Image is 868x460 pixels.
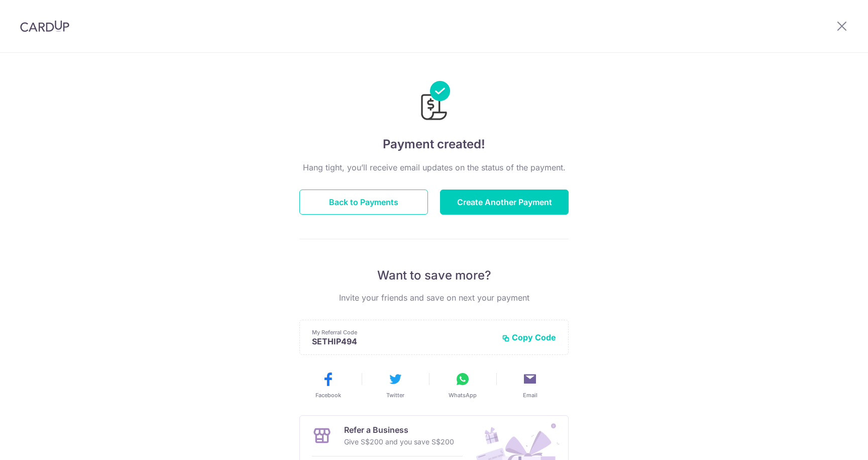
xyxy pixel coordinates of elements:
[344,436,454,448] p: Give S$200 and you save S$200
[502,332,556,342] button: Copy Code
[298,371,358,399] button: Facebook
[366,371,425,399] button: Twitter
[523,391,537,399] span: Email
[500,371,560,399] button: Email
[344,424,454,436] p: Refer a Business
[299,292,569,304] p: Invite your friends and save on next your payment
[299,135,569,153] h4: Payment created!
[386,391,404,399] span: Twitter
[440,190,569,215] button: Create Another Payment
[312,328,494,336] p: My Referral Code
[418,81,450,123] img: Payments
[312,336,494,346] p: SETHIP494
[449,391,477,399] span: WhatsApp
[299,161,569,173] p: Hang tight, you’ll receive email updates on the status of the payment.
[315,391,341,399] span: Facebook
[20,20,69,32] img: CardUp
[433,371,492,399] button: WhatsApp
[299,190,428,215] button: Back to Payments
[299,267,569,284] p: Want to save more?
